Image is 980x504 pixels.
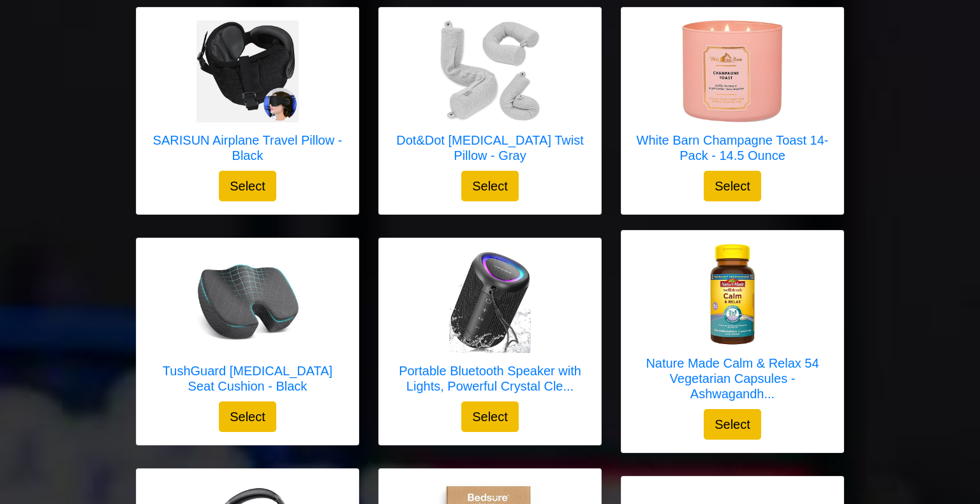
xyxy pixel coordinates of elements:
[461,401,519,432] button: Select
[634,20,831,171] a: White Barn Champagne Toast 14-Pack - 14.5 Ounce White Barn Champagne Toast 14-Pack - 14.5 Ounce
[634,243,831,409] a: Nature Made Calm & Relax 54 Vegetarian Capsules - Ashwagandha, Magnesium Nature Made Calm & Relax...
[439,251,541,353] img: Portable Bluetooth Speaker with Lights, Powerful Crystal Clear Sound, IPX5 Waterproof, All Day Pl...
[704,171,761,201] button: Select
[219,171,276,201] button: Select
[681,20,783,122] img: White Barn Champagne Toast 14-Pack - 14.5 Ounce
[634,133,831,163] h5: White Barn Champagne Toast 14-Pack - 14.5 Ounce
[149,133,346,163] h5: SARISUN Airplane Travel Pillow - Black
[149,20,346,171] a: SARISUN Airplane Travel Pillow - Black SARISUN Airplane Travel Pillow - Black
[439,20,541,122] img: Dot&Dot Memory Foam Twist Pillow - Gray
[704,409,761,440] button: Select
[197,20,299,122] img: SARISUN Airplane Travel Pillow - Black
[461,171,519,201] button: Select
[392,251,588,401] a: Portable Bluetooth Speaker with Lights, Powerful Crystal Clear Sound, IPX5 Waterproof, All Day Pl...
[392,20,588,171] a: Dot&Dot Memory Foam Twist Pillow - Gray Dot&Dot [MEDICAL_DATA] Twist Pillow - Gray
[392,133,588,163] h5: Dot&Dot [MEDICAL_DATA] Twist Pillow - Gray
[681,243,783,345] img: Nature Made Calm & Relax 54 Vegetarian Capsules - Ashwagandha, Magnesium
[219,401,276,432] button: Select
[149,251,346,401] a: TushGuard Memory Foam Seat Cushion - Black TushGuard [MEDICAL_DATA] Seat Cushion - Black
[634,356,831,401] h5: Nature Made Calm & Relax 54 Vegetarian Capsules - Ashwagandh...
[149,363,346,394] h5: TushGuard [MEDICAL_DATA] Seat Cushion - Black
[197,251,299,353] img: TushGuard Memory Foam Seat Cushion - Black
[392,363,588,394] h5: Portable Bluetooth Speaker with Lights, Powerful Crystal Cle...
